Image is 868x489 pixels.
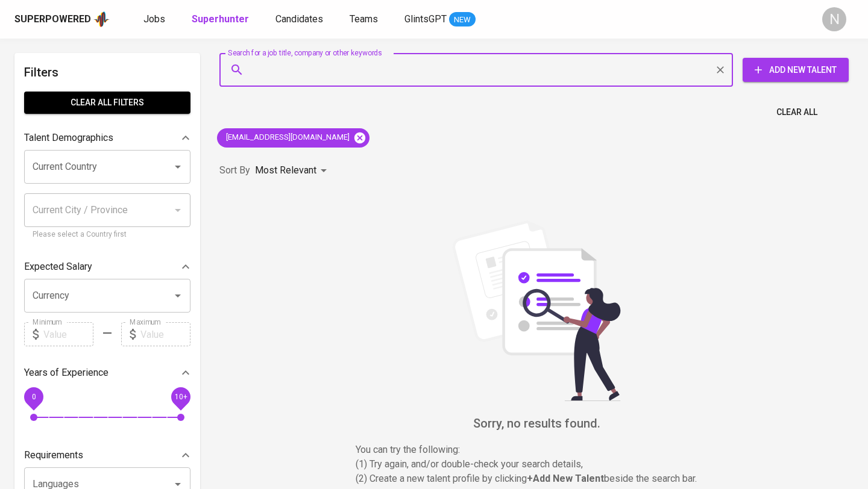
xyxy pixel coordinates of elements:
[174,393,187,401] span: 10+
[217,132,357,143] span: [EMAIL_ADDRESS][DOMAIN_NAME]
[24,255,190,279] div: Expected Salary
[255,160,331,182] div: Most Relevant
[350,13,378,25] span: Teams
[217,128,370,148] div: [EMAIL_ADDRESS][DOMAIN_NAME]
[140,322,190,346] input: Value
[743,58,849,82] button: Add New Talent
[143,13,165,25] span: Jobs
[169,287,186,304] button: Open
[24,361,190,385] div: Years of Experience
[192,12,251,27] a: Superhunter
[93,10,110,28] img: app logo
[14,10,110,28] a: Superpoweredapp logo
[143,12,168,27] a: Jobs
[24,92,190,114] button: Clear All filters
[31,393,36,401] span: 0
[350,12,380,27] a: Teams
[24,131,113,145] p: Talent Demographics
[527,473,604,484] b: + Add New Talent
[33,229,182,241] p: Please select a Country first
[446,220,627,401] img: file_searching.svg
[24,443,190,467] div: Requirements
[169,158,186,175] button: Open
[752,63,839,78] span: Add New Talent
[776,105,817,120] span: Clear All
[24,260,92,274] p: Expected Salary
[43,322,93,346] input: Value
[356,457,717,472] p: (1) Try again, and/or double-check your search details,
[404,12,476,27] a: GlintsGPT NEW
[356,472,717,486] p: (2) Create a new talent profile by clicking beside the search bar.
[822,7,846,31] div: N
[356,443,717,457] p: You can try the following :
[24,366,108,380] p: Years of Experience
[14,13,91,26] div: Superpowered
[24,126,190,150] div: Talent Demographics
[24,448,83,463] p: Requirements
[219,163,250,178] p: Sort By
[404,13,447,25] span: GlintsGPT
[255,163,316,178] p: Most Relevant
[275,12,325,27] a: Candidates
[275,13,323,25] span: Candidates
[712,61,729,78] button: Clear
[219,414,854,433] h6: Sorry, no results found.
[772,101,822,123] button: Clear All
[24,63,190,82] h6: Filters
[449,14,476,26] span: NEW
[34,95,181,110] span: Clear All filters
[192,13,249,25] b: Superhunter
